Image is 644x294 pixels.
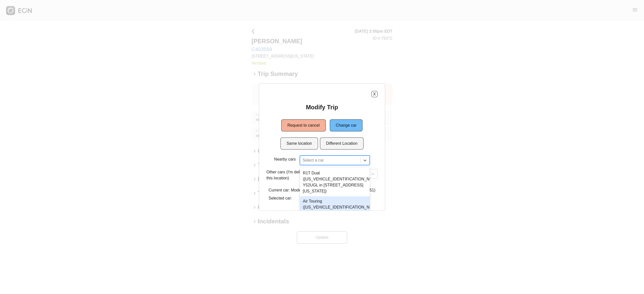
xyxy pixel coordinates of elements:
p: Nearby cars [274,156,296,162]
h2: Modify Trip [306,103,338,111]
button: Request to cancel [281,119,326,131]
div: R1T Dual ([US_VEHICLE_IDENTIFICATION_NUMBER] Y52UGL in [STREET_ADDRESS][US_STATE]) [300,168,370,196]
p: Other cars (I'm delivering to this location) [266,169,319,181]
button: Change car [330,119,363,131]
p: Selected car: [269,195,376,201]
div: Air Touring ([US_VEHICLE_IDENTIFICATION_NUMBER] FIEE33 in [STREET_ADDRESS][US_STATE]) [300,196,370,224]
button: X [371,91,378,97]
p: Current car: Model Y Long Range AWD (C403559 in 10451) [269,187,376,193]
button: Different Location [320,137,364,150]
button: Same location [280,137,318,150]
